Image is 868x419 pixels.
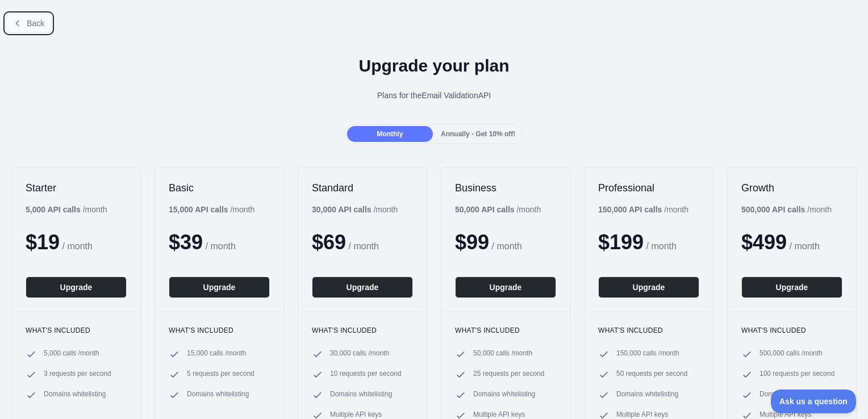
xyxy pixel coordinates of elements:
[312,181,413,195] h2: Standard
[455,205,515,214] b: 50,000 API calls
[455,204,541,215] div: / month
[598,231,644,254] span: $ 199
[312,205,372,214] b: 30,000 API calls
[771,389,857,413] iframe: Toggle Customer Support
[312,231,346,254] span: $ 69
[741,231,787,254] span: $ 499
[455,181,556,195] h2: Business
[598,204,688,215] div: / month
[598,205,662,214] b: 150,000 API calls
[312,204,398,215] div: / month
[598,181,699,195] h2: Professional
[741,205,805,214] b: 500,000 API calls
[741,204,832,215] div: / month
[741,181,842,195] h2: Growth
[455,231,489,254] span: $ 99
